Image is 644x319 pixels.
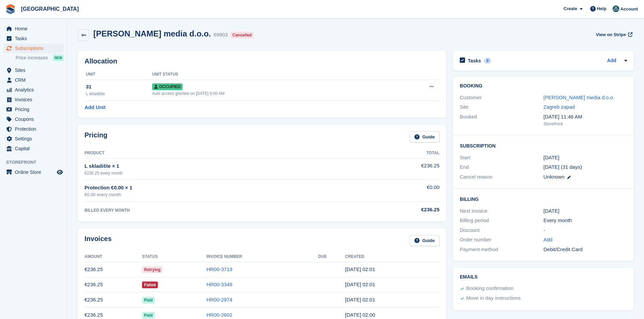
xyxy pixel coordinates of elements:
[85,207,341,213] div: BILLED EVERY MONTH
[613,5,619,12] img: Željko Gobac
[85,235,112,246] h2: Invoices
[231,32,254,38] div: Cancelled
[15,134,55,143] span: Settings
[15,114,55,124] span: Coupons
[410,235,439,246] a: Guide
[3,95,64,104] a: menu
[460,163,543,171] div: End
[345,251,439,262] th: Created
[3,114,64,124] a: menu
[544,217,627,224] div: Every month
[142,282,158,288] span: Failed
[544,236,553,244] a: Add
[466,285,514,293] div: Booking confirmation
[345,282,375,287] time: 2025-07-28 00:01:19 UTC
[85,292,142,308] td: €236.25
[460,274,627,280] h2: Emails
[15,167,55,177] span: Online Store
[544,227,627,234] div: -
[85,131,108,142] h2: Pricing
[460,246,543,254] div: Payment method
[3,65,64,75] a: menu
[345,297,375,302] time: 2025-06-28 00:01:21 UTC
[6,159,67,166] span: Storefront
[15,75,55,85] span: CRM
[3,134,64,143] a: menu
[544,121,627,127] div: Storefront
[460,103,543,111] div: Site
[53,54,64,61] div: NEW
[341,180,439,202] td: €0.00
[207,297,233,302] a: HR00-2974
[3,105,64,114] a: menu
[596,31,626,38] span: View on Stripe
[318,251,345,262] th: Due
[152,69,392,80] th: Unit Status
[460,236,543,244] div: Order number
[593,29,634,40] a: View on Stripe
[544,164,582,170] span: [DATE] (31 days)
[544,95,615,100] a: [PERSON_NAME] media d.o.o.
[3,34,64,43] a: menu
[15,85,55,95] span: Analytics
[85,148,341,159] th: Product
[207,251,318,262] th: Invoice Number
[15,144,55,153] span: Capital
[460,173,543,181] div: Cancel reason
[460,207,543,215] div: Next invoice
[460,154,543,162] div: Start
[142,251,206,262] th: Status
[597,5,606,12] span: Help
[460,94,543,102] div: Customer
[16,54,64,61] a: Price increases NEW
[85,69,152,80] th: Unit
[468,58,481,64] h2: Tasks
[341,148,439,159] th: Total
[15,124,55,134] span: Protection
[85,184,341,192] div: Protection €0.00 × 1
[15,65,55,75] span: Sites
[460,227,543,234] div: Discount
[544,154,559,162] time: 2025-01-28 00:00:00 UTC
[466,294,521,302] div: Move in day instructions
[85,57,439,65] h2: Allocation
[16,55,48,61] span: Price increases
[142,266,163,273] span: Retrying
[152,83,183,90] span: Occupied
[3,144,64,153] a: menu
[460,142,627,149] h2: Subscription
[3,85,64,95] a: menu
[207,266,233,272] a: HR00-3719
[460,217,543,224] div: Billing period
[214,31,228,39] div: 69903
[3,124,64,134] a: menu
[3,44,64,53] a: menu
[15,34,55,43] span: Tasks
[544,104,575,110] a: Zagreb zapad
[56,168,64,176] a: Preview store
[3,167,64,177] a: menu
[85,170,341,176] div: €236.25 every month
[15,105,55,114] span: Pricing
[85,262,142,277] td: €236.25
[607,57,616,65] a: Add
[460,83,627,89] h2: Booking
[85,104,105,111] a: Add Unit
[15,24,55,33] span: Home
[207,282,233,287] a: HR00-3349
[5,4,16,14] img: stora-icon-8386f47178a22dfd0bd8f6a31ec36ba5ce8667c1dd55bd0f319d3a0aa187defe.svg
[85,162,341,170] div: L skladište × 1
[564,5,577,12] span: Create
[86,83,152,91] div: 31
[18,3,81,15] a: [GEOGRAPHIC_DATA]
[152,90,392,97] div: Auto access granted on [DATE] 6:00 AM
[484,58,492,64] div: 0
[85,191,341,198] div: €0.00 every month
[15,95,55,104] span: Invoices
[544,246,627,254] div: Debit/Credit Card
[341,158,439,180] td: €236.25
[3,75,64,85] a: menu
[93,29,211,38] h2: [PERSON_NAME] media d.o.o.
[544,207,627,215] div: [DATE]
[3,24,64,33] a: menu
